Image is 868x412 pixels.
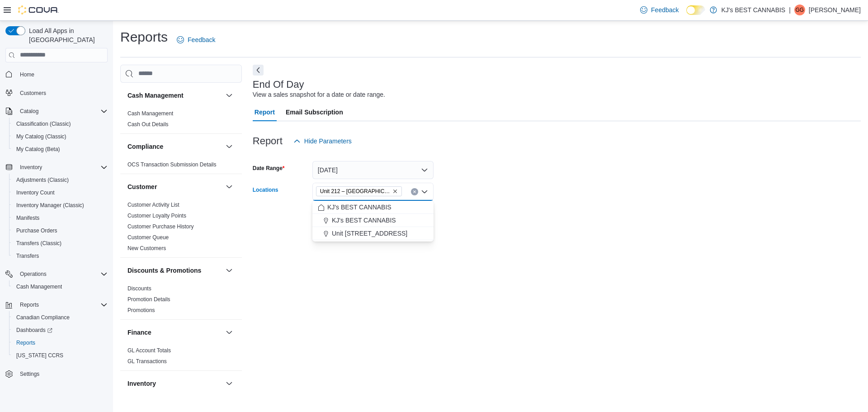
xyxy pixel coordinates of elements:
[127,223,194,230] a: Customer Purchase History
[127,142,163,151] h3: Compliance
[13,175,72,185] a: Adjustments (Classic)
[127,379,222,388] button: Inventory
[20,90,46,97] span: Customers
[13,131,108,142] span: My Catalog (Classic)
[16,69,38,80] a: Home
[127,285,151,292] span: Discounts
[120,28,168,46] h1: Reports
[120,159,242,174] div: Compliance
[13,238,65,249] a: Transfers (Classic)
[13,200,88,211] a: Inventory Manager (Classic)
[13,213,43,223] a: Manifests
[9,199,111,212] button: Inventory Manager (Classic)
[224,141,235,152] button: Compliance
[127,213,186,219] a: Customer Loyalty Points
[16,327,52,334] span: Dashboards
[320,187,391,196] span: Unit 212 – [GEOGRAPHIC_DATA]
[13,131,70,142] a: My Catalog (Classic)
[327,203,392,212] span: KJ's BEST CANNABIS
[13,213,108,223] span: Manifests
[127,358,167,365] span: GL Transactions
[9,336,111,349] button: Reports
[127,121,169,128] span: Cash Out Details
[16,352,63,359] span: [US_STATE] CCRS
[13,281,66,292] a: Cash Management
[13,238,108,249] span: Transfers (Classic)
[16,106,42,117] button: Catalog
[809,5,861,15] p: [PERSON_NAME]
[13,225,108,236] span: Purchase Orders
[224,265,235,276] button: Discounts & Promotions
[13,225,61,236] a: Purchase Orders
[5,64,108,404] nav: Complex example
[13,337,108,348] span: Reports
[2,68,111,81] button: Home
[127,201,179,208] span: Customer Activity List
[796,5,804,15] span: GG
[13,144,64,155] a: My Catalog (Beta)
[16,88,50,99] a: Customers
[127,142,222,151] button: Compliance
[127,379,156,388] h3: Inventory
[312,214,434,227] button: KJ's BEST CANNABIS
[253,90,385,99] div: View a sales snapshot for a date or date range.
[312,227,434,240] button: Unit [STREET_ADDRESS]
[127,358,167,365] a: GL Transactions
[13,281,108,292] span: Cash Management
[127,328,151,337] h3: Finance
[13,118,108,129] span: Classification (Classic)
[127,182,222,191] button: Customer
[637,1,682,19] a: Feedback
[16,240,61,247] span: Transfers (Classic)
[127,161,217,168] a: OCS Transaction Submission Details
[253,136,283,147] h3: Report
[16,299,42,310] button: Reports
[173,31,219,49] a: Feedback
[127,266,222,275] button: Discounts & Promotions
[686,5,705,15] input: Dark Mode
[16,87,108,99] span: Customers
[13,251,42,261] a: Transfers
[127,296,170,303] span: Promotion Details
[13,325,56,336] a: Dashboards
[127,223,194,230] span: Customer Purchase History
[127,121,169,128] a: Cash Out Details
[253,79,304,90] h3: End Of Day
[253,65,264,76] button: Next
[127,296,170,303] a: Promotion Details
[421,188,428,195] button: Close list of options
[16,120,71,128] span: Classification (Classic)
[127,307,155,314] span: Promotions
[9,311,111,324] button: Canadian Compliance
[316,186,402,196] span: Unit 212 – 32530 Lougheed Highway
[9,324,111,336] a: Dashboards
[651,5,679,14] span: Feedback
[9,212,111,224] button: Manifests
[2,298,111,311] button: Reports
[2,105,111,118] button: Catalog
[13,350,108,361] span: Washington CCRS
[20,164,42,171] span: Inventory
[13,312,108,323] span: Canadian Compliance
[16,314,70,321] span: Canadian Compliance
[16,69,108,80] span: Home
[312,201,434,214] button: KJ's BEST CANNABIS
[16,202,84,209] span: Inventory Manager (Classic)
[9,224,111,237] button: Purchase Orders
[392,189,398,194] button: Remove Unit 212 – 32530 Lougheed Highway from selection in this group
[16,214,39,222] span: Manifests
[20,71,34,78] span: Home
[13,144,108,155] span: My Catalog (Beta)
[16,299,108,310] span: Reports
[13,350,67,361] a: [US_STATE] CCRS
[127,91,222,100] button: Cash Management
[127,245,166,252] span: New Customers
[16,162,108,173] span: Inventory
[9,118,111,130] button: Classification (Classic)
[13,175,108,185] span: Adjustments (Classic)
[127,347,171,354] a: GL Account Totals
[2,161,111,174] button: Inventory
[13,251,108,261] span: Transfers
[20,108,38,115] span: Catalog
[2,367,111,380] button: Settings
